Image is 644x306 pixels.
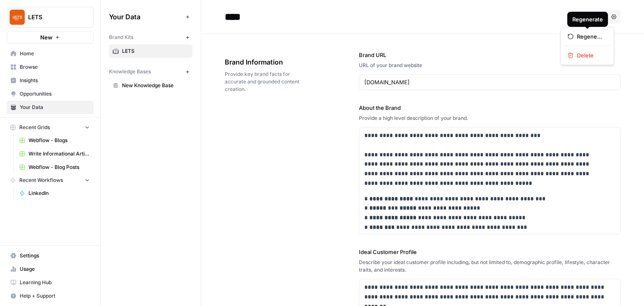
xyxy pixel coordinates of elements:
span: Your Data [109,12,182,22]
span: New Knowledge Base [122,82,189,89]
input: www.sundaysoccer.com [364,78,615,86]
span: New [40,33,52,41]
a: Browse [7,60,93,74]
label: Ideal Customer Profile [359,248,621,256]
img: LETS Logo [10,10,25,25]
span: Brand Kits [109,34,133,41]
span: Recent Grids [19,124,50,131]
span: Learning Hub [20,279,90,286]
a: Your Data [7,101,93,114]
span: LinkedIn [29,189,90,197]
span: Webflow - Blog Posts [29,163,90,171]
a: Insights [7,74,93,87]
span: LETS [28,13,79,21]
span: LETS [122,47,189,55]
a: New Knowledge Base [109,79,192,92]
a: LinkedIn [16,187,93,200]
span: Usage [20,265,90,273]
a: LETS [109,44,192,58]
span: Write Informational Article [29,150,90,158]
span: Your Data [20,104,90,111]
span: Settings [20,252,90,259]
button: Help + Support [7,289,93,303]
span: Opportunities [20,90,90,98]
div: Regenerate [572,15,603,23]
span: Browse [20,63,90,71]
span: Recent Workflows [19,176,63,184]
div: Describe your ideal customer profile including, but not limited to, demographic profile, lifestyl... [359,259,621,274]
span: Home [20,50,90,57]
button: Workspace: LETS [7,7,93,28]
a: Write Informational Article [16,147,93,161]
span: Regenerate [577,32,604,41]
span: Brand Information [225,57,312,67]
span: Insights [20,77,90,84]
a: Opportunities [7,87,93,101]
label: Brand URL [359,51,621,59]
a: Webflow - Blog Posts [16,161,93,174]
span: Help + Support [20,292,90,300]
span: Webflow - Blogs [29,137,90,144]
a: Webflow - Blogs [16,134,93,147]
div: URL of your brand website [359,62,621,69]
span: Provide key brand facts for accurate and grounded content creation. [225,70,312,93]
button: Recent Workflows [7,174,93,187]
a: Settings [7,249,93,262]
a: Learning Hub [7,276,93,289]
a: Home [7,47,93,60]
div: Provide a high level description of your brand. [359,114,621,122]
span: Delete [577,51,604,60]
button: New [7,31,93,44]
a: Usage [7,262,93,276]
button: Recent Grids [7,121,93,134]
label: About the Brand [359,104,621,112]
span: Knowledge Bases [109,68,151,75]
